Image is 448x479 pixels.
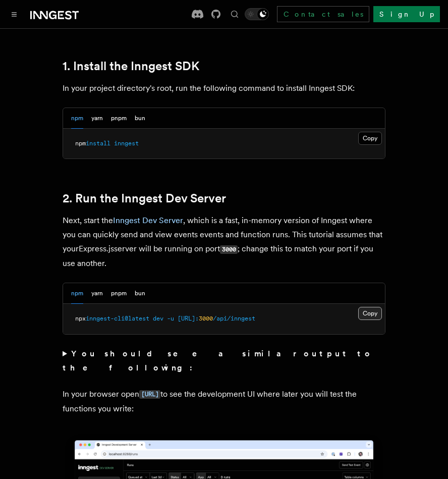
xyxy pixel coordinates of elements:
[63,387,385,416] p: In your browser open to see the development UI where later you will test the functions you write:
[213,315,255,322] span: /api/inngest
[63,347,385,375] summary: You should see a similar output to the following:
[358,132,382,145] button: Copy
[63,81,385,95] p: In your project directory's root, run the following command to install Inngest SDK:
[277,6,369,22] a: Contact sales
[71,283,83,304] button: npm
[113,216,183,225] a: Inngest Dev Server
[178,315,199,322] span: [URL]:
[86,315,149,322] span: inngest-cli@latest
[63,191,226,205] a: 2. Run the Inngest Dev Server
[71,108,83,129] button: npm
[111,108,127,129] button: pnpm
[63,214,385,271] p: Next, start the , which is a fast, in-memory version of Inngest where you can quickly send and vi...
[358,307,382,320] button: Copy
[63,349,373,372] strong: You should see a similar output to the following:
[139,390,160,399] code: [URL]
[139,389,160,399] a: [URL]
[135,283,145,304] button: bun
[199,315,213,322] span: 3000
[114,140,139,147] span: inngest
[75,315,86,322] span: npx
[111,283,127,304] button: pnpm
[75,140,86,147] span: npm
[86,140,110,147] span: install
[245,8,269,20] button: Toggle dark mode
[91,108,103,129] button: yarn
[373,6,440,22] a: Sign Up
[167,315,174,322] span: -u
[8,8,20,20] button: Toggle navigation
[91,283,103,304] button: yarn
[63,59,199,73] a: 1. Install the Inngest SDK
[229,8,241,20] button: Find something...
[153,315,163,322] span: dev
[135,108,145,129] button: bun
[220,245,238,254] code: 3000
